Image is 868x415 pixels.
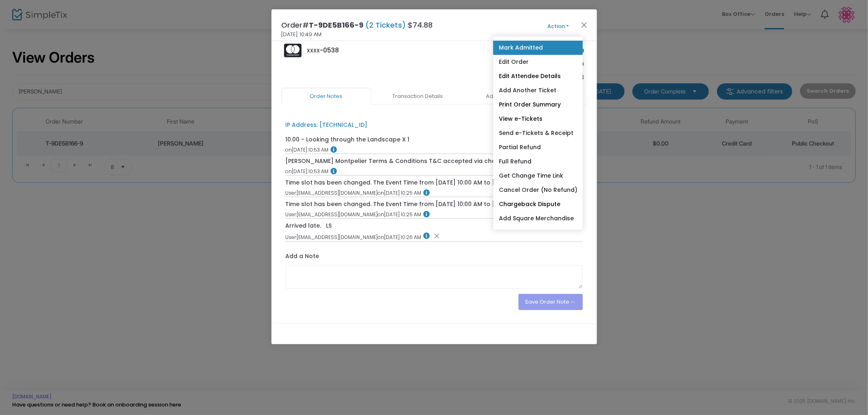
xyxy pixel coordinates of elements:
span: T-9DE5B166-9 [309,20,364,30]
label: Add a Note [285,252,319,263]
a: Order Notes [282,88,371,105]
div: 10.00 - Looking through the Landscape X 1 [285,135,409,144]
a: View e-Tickets [493,112,583,126]
a: Chargeback Dispute [493,197,583,211]
h4: Order# $74.88 [282,20,433,30]
a: Transaction Details [373,88,463,105]
a: Full Refund [493,154,583,169]
div: [PERSON_NAME] Montpelier Terms & Conditions T&C accepted via checkbox [285,157,513,165]
span: (2 Tickets) [364,20,408,30]
button: Close [579,20,589,30]
div: [EMAIL_ADDRESS][DOMAIN_NAME] [DATE] 10:26 AM [285,232,583,241]
span: User: [285,189,297,196]
div: [EMAIL_ADDRESS][DOMAIN_NAME] [DATE] 10:25 AM [285,211,583,218]
div: Time slot has been changed. The Event Time from [DATE] 10:00 AM to [DATE] 10:30 AM. [285,200,540,209]
span: -0538 [320,46,339,54]
p: Order Total [477,73,546,83]
a: Edit Attendee Details [493,69,583,83]
span: on [378,211,384,218]
a: Add Another Ticket [493,83,583,98]
span: on [378,189,384,196]
div: Time slot has been changed. The Event Time from [DATE] 10:00 AM to [DATE] 10:30 AM. [285,178,540,187]
button: Action [534,22,583,31]
a: Mark Admitted [493,41,583,55]
div: [DATE] 10:53 AM [285,146,583,154]
span: XXXX [307,47,320,54]
a: Cancel Order (No Refund) [493,183,583,197]
a: Print Order Summary [493,98,583,112]
span: on [285,168,292,175]
a: Send e-Tickets & Receipt [493,126,583,140]
a: Admission Details [465,88,554,105]
a: Get Change Time Link [493,169,583,183]
a: Add Square Merchandise [493,211,583,226]
span: [DATE] 10:49 AM [282,30,322,39]
p: Tax Total [477,60,546,68]
span: on [285,146,292,153]
div: IP Address: [TECHNICAL_ID] [285,121,367,129]
span: User: [285,211,297,218]
div: Arrived late. LS [285,222,332,230]
p: Service Fee Total [477,47,546,55]
span: on [378,234,384,241]
a: Partial Refund [493,140,583,154]
span: User: [285,234,297,241]
div: [DATE] 10:53 AM [285,168,583,175]
div: [EMAIL_ADDRESS][DOMAIN_NAME] [DATE] 10:25 AM [285,189,583,197]
a: Edit Order [493,55,583,69]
